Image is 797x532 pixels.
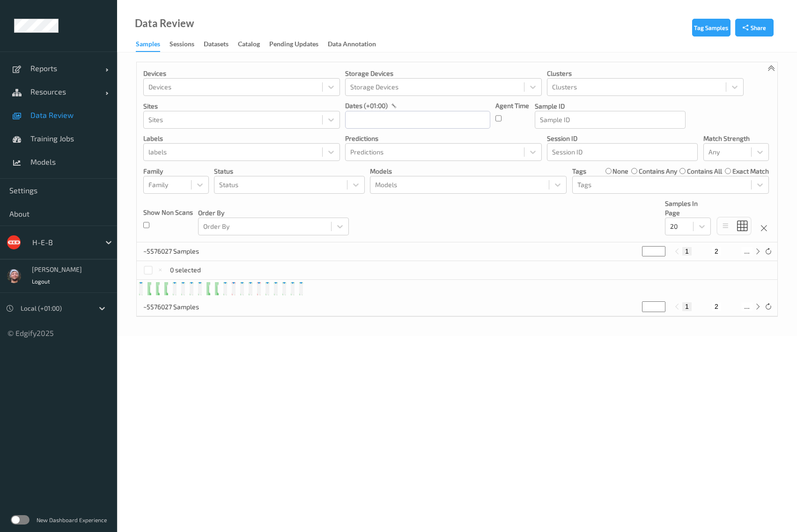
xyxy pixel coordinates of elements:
[238,39,260,51] div: Catalog
[639,167,677,176] label: contains any
[269,39,318,51] div: Pending Updates
[345,69,542,78] p: Storage Devices
[170,38,204,51] a: Sessions
[198,208,349,218] p: Order By
[495,101,529,110] p: Agent Time
[345,101,388,110] p: dates (+01:00)
[741,247,753,255] button: ...
[370,167,567,176] p: Models
[170,39,194,51] div: Sessions
[613,167,628,176] label: none
[214,167,365,176] p: Status
[712,247,721,255] button: 2
[547,134,698,143] p: Session ID
[328,39,376,51] div: Data Annotation
[572,167,586,176] p: Tags
[735,19,774,36] button: Share
[143,208,193,217] p: Show Non Scans
[703,134,769,143] p: Match Strength
[682,247,692,255] button: 1
[535,102,686,111] p: Sample ID
[204,38,238,51] a: Datasets
[170,265,201,275] p: 0 selected
[143,302,214,312] p: ~5576027 Samples
[143,102,340,111] p: Sites
[547,69,744,78] p: Clusters
[136,38,170,52] a: Samples
[732,167,769,176] label: exact match
[687,167,722,176] label: contains all
[143,134,340,143] p: labels
[682,302,692,311] button: 1
[692,19,731,36] button: Tag Samples
[143,167,209,176] p: Family
[204,39,229,51] div: Datasets
[143,69,340,78] p: Devices
[741,302,753,311] button: ...
[135,19,194,28] div: Data Review
[328,38,385,51] a: Data Annotation
[238,38,269,51] a: Catalog
[269,38,328,51] a: Pending Updates
[665,199,711,218] p: Samples In Page
[143,247,214,256] p: ~5576027 Samples
[712,302,721,311] button: 2
[345,134,542,143] p: Predictions
[136,39,160,52] div: Samples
